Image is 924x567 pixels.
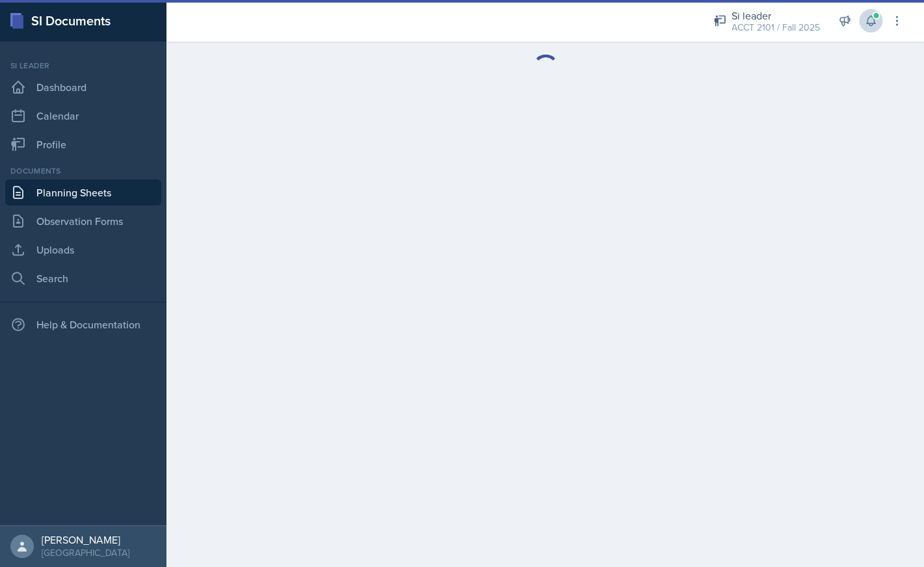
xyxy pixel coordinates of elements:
[732,8,820,23] div: Si leader
[42,533,129,546] div: [PERSON_NAME]
[5,103,161,129] a: Calendar
[5,311,161,337] div: Help & Documentation
[5,265,161,291] a: Search
[732,21,820,34] div: ACCT 2101 / Fall 2025
[5,131,161,157] a: Profile
[5,74,161,100] a: Dashboard
[5,237,161,263] a: Uploads
[42,546,129,559] div: [GEOGRAPHIC_DATA]
[5,60,161,72] div: Si leader
[5,165,161,177] div: Documents
[5,179,161,205] a: Planning Sheets
[5,208,161,234] a: Observation Forms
